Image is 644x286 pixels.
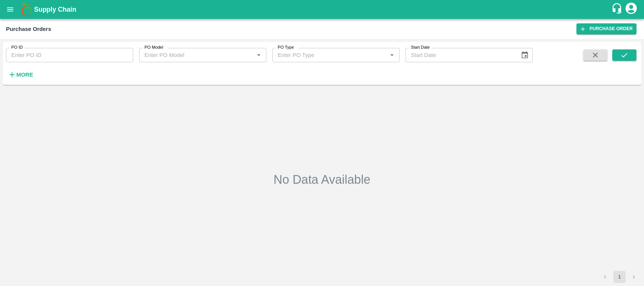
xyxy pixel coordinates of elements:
[2,1,19,18] button: open drawer
[387,50,397,60] button: Open
[274,172,370,187] h2: No Data Available
[6,48,133,62] input: Enter PO ID
[16,72,33,78] strong: More
[34,6,76,13] b: Supply Chain
[518,48,532,62] button: Choose date
[598,271,641,283] nav: pagination navigation
[611,3,624,16] div: customer-support
[406,48,515,62] input: Start Date
[278,45,294,51] label: PO Type
[624,2,638,17] div: account of current user
[275,50,375,60] input: Enter PO Type
[254,50,264,60] button: Open
[34,4,611,15] a: Supply Chain
[6,68,35,81] button: More
[19,2,34,17] img: logo
[141,50,242,60] input: Enter PO Model
[144,45,163,51] label: PO Model
[613,271,626,283] button: page 1
[11,45,23,51] label: PO ID
[576,23,636,34] a: Purchase Order
[6,24,51,34] div: Purchase Orders
[411,45,430,51] label: Start Date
